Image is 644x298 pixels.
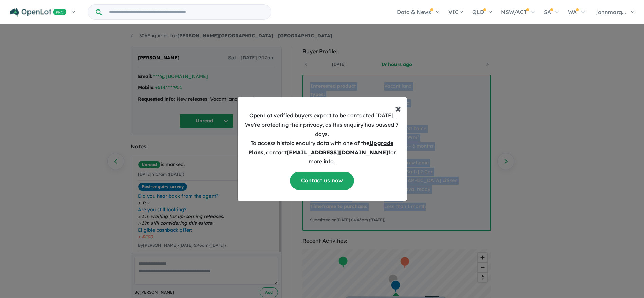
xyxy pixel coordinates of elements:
[290,172,354,190] a: Contact us now
[10,8,67,17] img: Openlot PRO Logo White
[287,149,388,156] b: [EMAIL_ADDRESS][DOMAIN_NAME]
[395,101,401,115] span: ×
[103,5,270,19] input: Try estate name, suburb, builder or developer
[243,111,401,166] p: OpenLot verified buyers expect to be contacted [DATE]. We’re protecting their privacy, as this en...
[596,8,626,15] span: johnmarq...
